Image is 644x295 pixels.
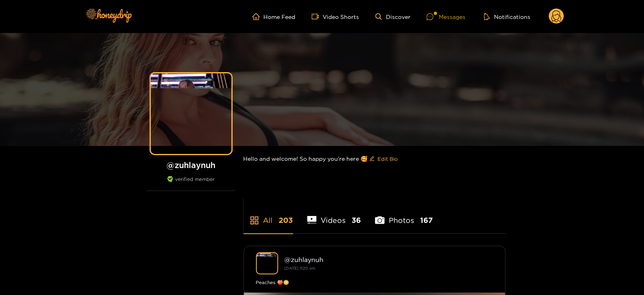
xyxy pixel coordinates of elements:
[312,13,359,20] a: Video Shorts
[244,197,293,233] li: All
[378,155,398,163] span: Edit Bio
[375,197,433,233] li: Photos
[252,13,296,20] a: Home Feed
[285,266,316,270] small: [DATE] 11:20 am
[285,256,493,263] div: @ zuhlaynuh
[250,216,259,225] span: appstore
[307,197,361,233] li: Videos
[279,215,293,225] span: 203
[369,156,375,162] span: edit
[352,215,361,225] span: 36
[312,13,323,20] span: video-camera
[427,12,465,21] div: Messages
[256,252,278,274] img: zuhlaynuh
[375,13,411,20] a: Discover
[368,152,400,165] button: editEdit Bio
[256,278,493,287] div: Peaches 🍑😳
[252,13,264,20] span: home
[147,176,236,191] div: verified member
[481,12,533,21] button: Notifications
[147,160,236,170] h1: @ zuhlaynuh
[420,215,433,225] span: 167
[244,146,506,172] div: Hello and welcome! So happy you’re here 🥰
